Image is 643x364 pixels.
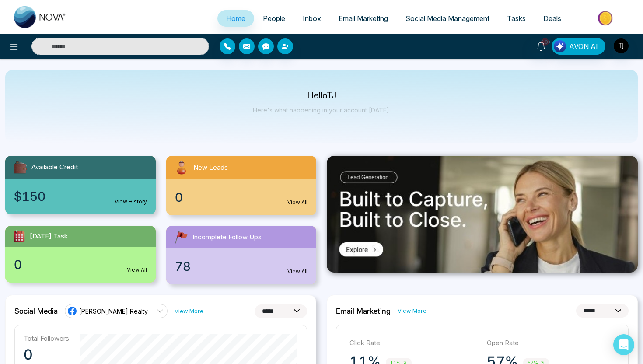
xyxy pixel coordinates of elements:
img: todayTask.svg [12,229,26,243]
span: 78 [175,257,191,276]
img: Lead Flow [554,40,566,52]
span: 10+ [541,38,549,46]
a: View All [127,266,147,274]
a: Social Media Management [397,10,498,27]
span: Deals [543,14,561,23]
img: Market-place.gif [574,8,638,28]
span: Email Marketing [339,14,388,23]
p: Total Followers [24,334,69,343]
p: Here's what happening in your account [DATE]. [253,106,391,114]
span: New Leads [193,163,228,173]
span: Incomplete Follow Ups [192,232,262,242]
span: [PERSON_NAME] Realty [79,307,148,315]
span: 0 [175,188,183,206]
span: [DATE] Task [30,231,68,241]
p: Hello TJ [253,92,391,99]
a: 10+ [531,38,552,53]
h2: Email Marketing [336,307,391,315]
span: Available Credit [31,162,78,172]
div: Open Intercom Messenger [613,334,634,355]
a: Home [217,10,254,27]
a: View All [287,199,308,206]
span: $150 [14,187,45,206]
img: Nova CRM Logo [14,6,66,28]
a: View History [115,198,147,206]
h2: Social Media [14,307,58,315]
span: Inbox [303,14,321,23]
a: New Leads0View All [161,156,322,215]
span: 0 [14,255,22,274]
span: People [263,14,285,23]
span: Tasks [507,14,526,23]
a: People [254,10,294,27]
a: Tasks [498,10,535,27]
a: View All [287,268,308,276]
a: View More [175,307,203,315]
a: Inbox [294,10,330,27]
p: 0 [24,346,69,364]
img: newLeads.svg [173,159,190,176]
img: User Avatar [614,38,629,53]
img: . [327,156,638,273]
span: AVON AI [569,41,598,52]
span: Home [226,14,245,23]
a: Incomplete Follow Ups78View All [161,226,322,284]
button: AVON AI [552,38,605,55]
a: Deals [535,10,570,27]
img: availableCredit.svg [12,159,28,175]
p: Open Rate [487,338,615,348]
a: View More [398,307,426,315]
span: Social Media Management [405,14,489,23]
a: Email Marketing [330,10,397,27]
img: followUps.svg [173,229,189,245]
p: Click Rate [349,338,478,348]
